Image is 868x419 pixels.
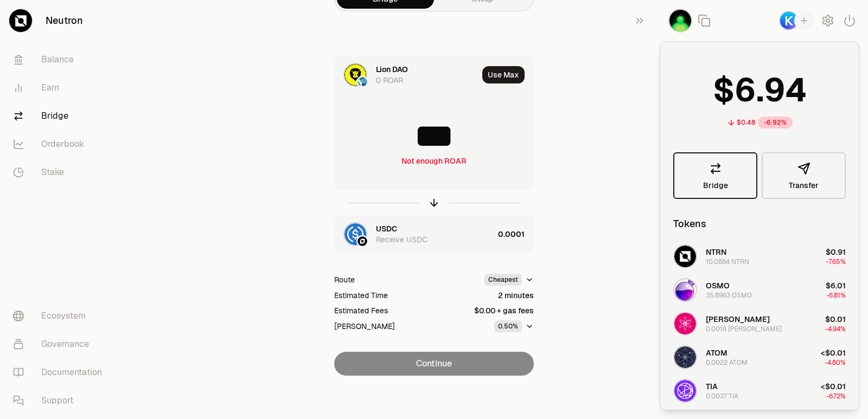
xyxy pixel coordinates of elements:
a: Support [4,386,117,415]
span: $0.91 [826,247,846,257]
div: Estimated Fees [334,305,388,316]
img: Keplr [779,11,799,30]
div: 0 ROAR [376,75,403,86]
img: Terra Logo [358,77,367,87]
span: $6.01 [826,281,846,291]
img: sandy mercy [668,9,692,33]
div: 2 minutes [498,290,534,301]
div: ROAR LogoTerra LogoLion DAO0 ROAR [335,56,478,93]
a: Balance [4,46,117,74]
span: <$0.01 [821,382,846,391]
button: TIA LogoTIA0.0037 TIA<$0.01-6.72% [667,375,852,407]
button: Use Max [482,66,525,83]
a: Bridge [4,102,117,130]
img: TIA Logo [674,380,696,402]
button: USDC LogoNeutron LogoUSDCReceive USDC0.0001 [335,216,533,253]
span: -4.94% [825,325,846,333]
div: $0.00 + gas fees [474,305,534,316]
span: -4.80% [825,358,846,367]
div: Route [334,274,355,285]
div: [PERSON_NAME] [334,321,395,332]
img: stATOM Logo [674,313,696,334]
span: -6.72% [826,392,846,401]
div: 10.0884 NTRN [706,257,749,266]
div: USDC LogoNeutron LogoUSDCReceive USDC [335,216,494,253]
span: -6.81% [826,291,846,300]
button: 0.50% [494,320,534,332]
span: Bridge [703,182,728,189]
div: 0.0022 ATOM [706,358,748,367]
button: OSMO LogoOSMO35.8963 OSMO$6.01-6.81% [667,274,852,306]
div: Estimated Time [334,290,388,301]
div: Lion DAO [376,64,408,75]
span: TIA [706,382,718,391]
button: stATOM Logo[PERSON_NAME]0.0016 [PERSON_NAME]$0.01-4.94% [667,307,852,340]
a: Documentation [4,358,117,386]
a: Orderbook [4,130,117,158]
a: Earn [4,74,117,102]
div: 35.8963 OSMO [706,291,752,300]
a: Governance [4,330,117,358]
a: Ecosystem [4,302,117,330]
div: 0.50% [494,320,522,332]
div: $0.48 [737,118,756,127]
img: ATOM Logo [674,346,696,368]
img: ROAR Logo [344,64,366,86]
span: -7.65% [826,257,846,266]
div: Receive USDC [376,234,427,245]
span: NTRN [706,247,726,257]
img: Neutron Logo [358,236,367,246]
div: 0.0001 [498,216,533,253]
span: <$0.01 [821,348,846,358]
button: NTRN LogoNTRN10.0884 NTRN$0.91-7.65% [667,240,852,273]
span: $0.01 [825,314,846,324]
a: Stake [4,158,117,186]
img: OSMO Logo [674,279,696,301]
button: Transfer [762,152,846,199]
div: 0.0037 TIA [706,392,738,401]
span: Transfer [789,182,819,189]
div: Tokens [673,216,706,231]
img: USDC Logo [344,223,366,245]
span: OSMO [706,281,730,291]
span: [PERSON_NAME] [706,314,770,324]
span: ATOM [706,348,727,358]
button: Cheapest [484,274,534,286]
div: Cheapest [484,274,522,286]
div: USDC [376,223,397,234]
button: ATOM LogoATOM0.0022 ATOM<$0.01-4.80% [667,341,852,373]
div: Not enough ROAR [401,156,467,166]
a: Bridge [673,152,757,199]
div: 0.0016 [PERSON_NAME] [706,325,782,333]
img: NTRN Logo [674,246,696,267]
div: -6.92% [758,117,793,128]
